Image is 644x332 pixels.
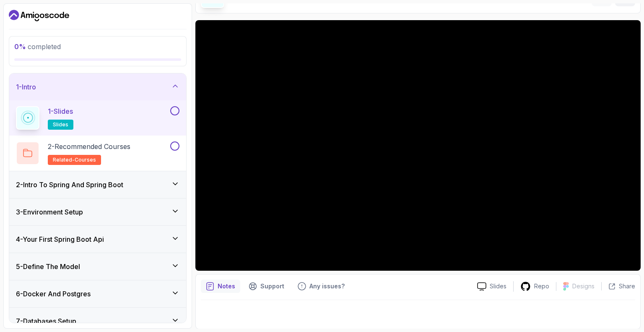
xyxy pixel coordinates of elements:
[16,234,104,244] h3: 4 - Your First Spring Boot Api
[16,82,36,92] h3: 1 - Intro
[14,42,26,51] span: 0 %
[601,282,635,290] button: Share
[16,180,123,190] h3: 2 - Intro To Spring And Spring Boot
[9,171,186,198] button: 2-Intro To Spring And Spring Boot
[201,280,240,293] button: notes button
[218,282,235,290] p: Notes
[16,289,91,299] h3: 6 - Docker And Postgres
[293,280,350,293] button: Feedback button
[53,121,68,128] span: slides
[14,42,61,51] span: completed
[16,106,179,130] button: 1-Slidesslides
[48,106,73,116] p: 1 - Slides
[309,282,345,290] p: Any issues?
[9,199,186,225] button: 3-Environment Setup
[470,282,513,291] a: Slides
[16,316,76,326] h3: 7 - Databases Setup
[260,282,284,290] p: Support
[534,282,549,290] p: Repo
[572,282,595,290] p: Designs
[9,9,69,22] a: Dashboard
[48,141,130,152] p: 2 - Recommended Courses
[9,280,186,307] button: 6-Docker And Postgres
[16,141,179,165] button: 2-Recommended Coursesrelated-courses
[16,261,80,272] h3: 5 - Define The Model
[514,281,556,292] a: Repo
[53,157,96,163] span: related-courses
[490,282,506,290] p: Slides
[16,207,83,217] h3: 3 - Environment Setup
[9,73,186,100] button: 1-Intro
[9,253,186,280] button: 5-Define The Model
[619,282,635,290] p: Share
[9,226,186,253] button: 4-Your First Spring Boot Api
[244,280,289,293] button: Support button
